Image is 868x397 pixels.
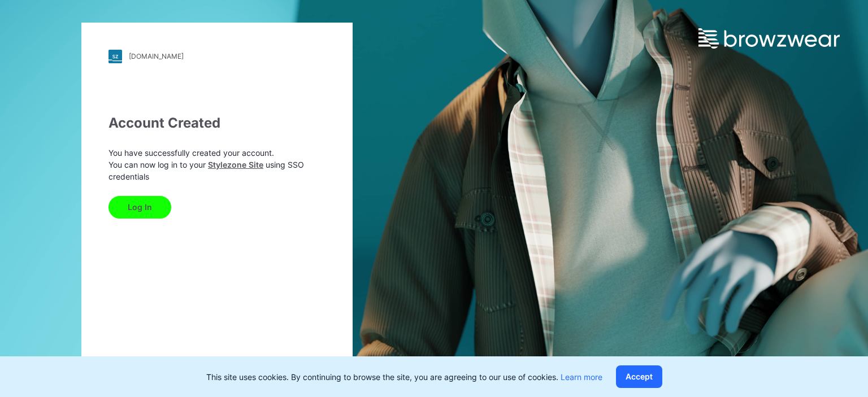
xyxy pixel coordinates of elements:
p: This site uses cookies. By continuing to browse the site, you are agreeing to our use of cookies. [206,371,602,383]
div: [DOMAIN_NAME] [129,52,184,60]
p: You can now log in to your using SSO credentials [108,159,325,182]
img: browzwear-logo.e42bd6dac1945053ebaf764b6aa21510.svg [698,28,840,49]
div: Account Created [108,113,325,133]
img: stylezone-logo.562084cfcfab977791bfbf7441f1a819.svg [108,50,122,63]
a: Stylezone Site [208,160,263,169]
a: [DOMAIN_NAME] [108,50,325,63]
a: Learn more [561,372,602,382]
p: You have successfully created your account. [108,147,325,159]
button: Log In [108,196,171,219]
button: Accept [616,365,662,388]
